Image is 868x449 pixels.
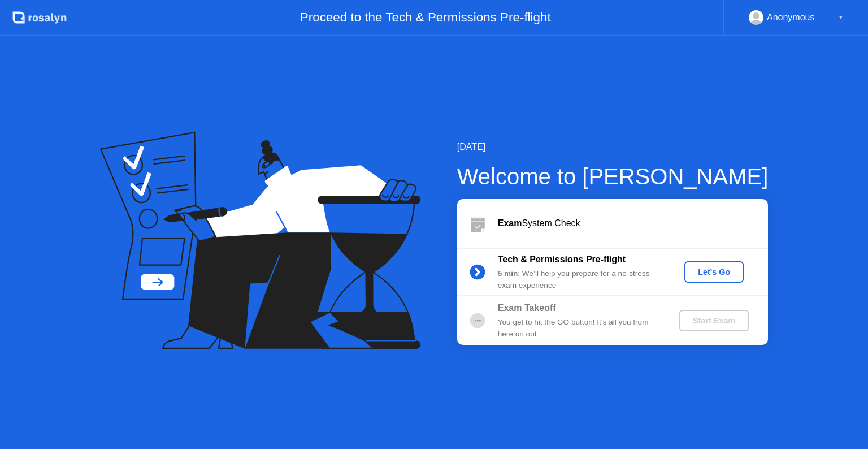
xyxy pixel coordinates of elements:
b: Tech & Permissions Pre-flight [498,254,626,264]
div: ▼ [838,10,844,25]
div: Welcome to [PERSON_NAME] [457,159,769,193]
div: System Check [498,217,768,230]
div: Anonymous [767,10,815,25]
button: Start Exam [679,310,749,331]
div: : We’ll help you prepare for a no-stress exam experience [498,268,661,291]
b: Exam [498,218,522,228]
b: Exam Takeoff [498,303,556,313]
b: 5 min [498,269,518,278]
div: Let's Go [689,267,739,277]
div: [DATE] [457,140,769,154]
div: Start Exam [684,316,744,325]
div: You get to hit the GO button! It’s all you from here on out [498,317,661,340]
button: Let's Go [684,261,744,283]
